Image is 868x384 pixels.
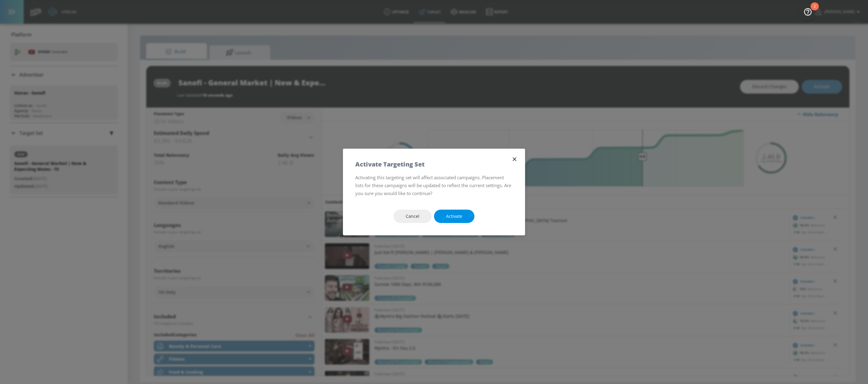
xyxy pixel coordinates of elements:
span: Activate [446,213,462,220]
button: Activate [434,210,474,223]
button: Open Resource Center, 2 new notifications [799,3,816,20]
button: Cancel [394,210,432,223]
span: Cancel [406,213,419,220]
div: 2 [814,6,816,14]
h5: Activate Targeting Set [355,161,425,167]
p: Activating this targeting set will affect associated campaigns. Placement lists for these campaig... [355,173,513,197]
